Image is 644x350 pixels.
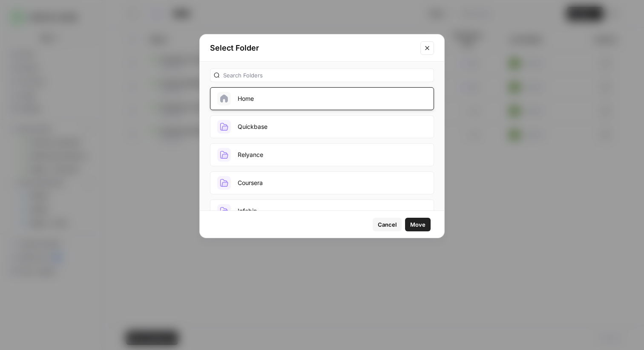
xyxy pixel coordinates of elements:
button: Cancel [373,218,402,231]
button: Close modal [420,41,434,55]
button: Move [405,218,431,231]
span: Cancel [378,220,397,229]
button: Infobip [210,199,434,222]
h2: Select Folder [210,42,415,54]
button: Quickbase [210,115,434,138]
span: Move [410,220,425,229]
button: Home [210,87,434,110]
input: Search Folders [223,71,430,80]
button: Coursera [210,171,434,194]
button: Relyance [210,143,434,166]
